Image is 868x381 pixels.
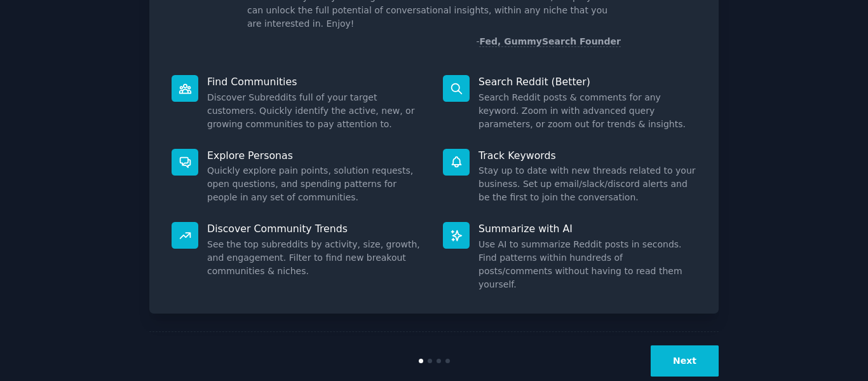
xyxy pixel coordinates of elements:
dd: Quickly explore pain points, solution requests, open questions, and spending patterns for people ... [207,164,425,204]
button: Next [651,345,719,377]
dd: Discover Subreddits full of your target customers. Quickly identify the active, new, or growing c... [207,91,425,131]
dd: Stay up to date with new threads related to your business. Set up email/slack/discord alerts and ... [478,164,696,204]
p: Explore Personas [207,149,425,162]
dd: Use AI to summarize Reddit posts in seconds. Find patterns within hundreds of posts/comments with... [478,238,696,291]
p: Summarize with AI [478,222,696,235]
dd: See the top subreddits by activity, size, growth, and engagement. Filter to find new breakout com... [207,238,425,278]
p: Track Keywords [478,149,696,162]
div: - [476,35,621,48]
p: Find Communities [207,75,425,88]
p: Search Reddit (Better) [478,75,696,88]
p: Discover Community Trends [207,222,425,235]
a: Fed, GummySearch Founder [479,36,621,47]
dd: Search Reddit posts & comments for any keyword. Zoom in with advanced query parameters, or zoom o... [478,91,696,131]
